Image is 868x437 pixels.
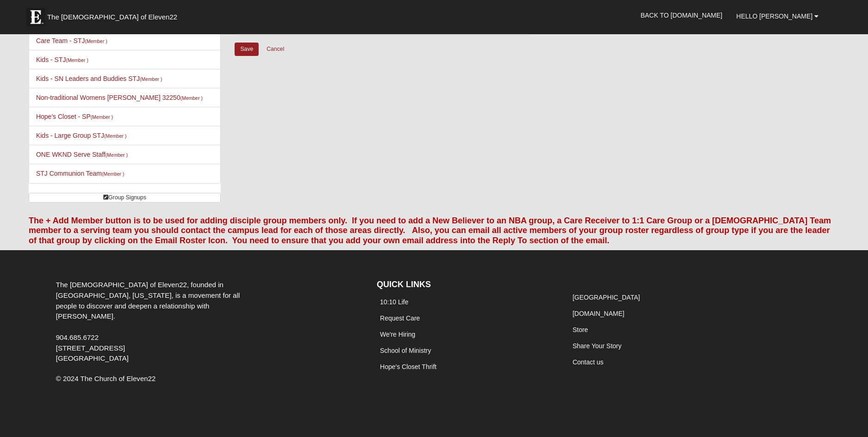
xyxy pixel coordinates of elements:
span: Hello [PERSON_NAME] [736,12,812,20]
a: 10:10 Life [380,298,409,306]
a: Kids - STJ(Member ) [36,56,88,63]
a: Hello [PERSON_NAME] [729,5,825,28]
a: Hope's Closet Thrift [380,363,436,370]
input: Alt+s [235,43,259,56]
a: Request Care [380,314,420,322]
h4: QUICK LINKS [377,280,555,290]
small: (Member ) [105,152,128,158]
a: Kids - SN Leaders and Buddies STJ(Member ) [36,75,162,82]
span: The [DEMOGRAPHIC_DATA] of Eleven22 [47,12,177,22]
a: The [DEMOGRAPHIC_DATA] of Eleven22 [22,3,207,26]
a: Cancel [260,42,290,56]
small: (Member ) [66,57,88,63]
a: Back to [DOMAIN_NAME] [633,4,729,27]
small: (Member ) [104,133,126,139]
small: (Member ) [102,171,124,177]
span: [GEOGRAPHIC_DATA] [56,354,129,362]
a: Non-traditional Womens [PERSON_NAME] 32250(Member ) [36,94,203,101]
img: Eleven22 logo [26,8,45,26]
a: Share Your Story [572,342,621,350]
a: ONE WKND Serve Staff(Member ) [36,151,128,158]
a: Contact us [572,358,603,366]
a: [GEOGRAPHIC_DATA] [572,294,640,301]
a: STJ Communion Team(Member ) [36,170,124,177]
small: (Member ) [180,95,203,101]
a: We're Hiring [380,331,415,338]
a: Care Team - STJ(Member ) [36,37,107,44]
span: © 2024 The Church of Eleven22 [56,375,156,382]
a: School of Ministry [380,347,431,354]
div: The [DEMOGRAPHIC_DATA] of Eleven22, founded in [GEOGRAPHIC_DATA], [US_STATE], is a movement for a... [49,280,263,364]
font: The + Add Member button is to be used for adding disciple group members only. If you need to add ... [29,216,831,245]
small: (Member ) [140,76,162,82]
a: Hope's Closet - SP(Member ) [36,113,113,120]
small: (Member ) [85,38,107,44]
a: Group Signups [29,193,221,203]
a: [DOMAIN_NAME] [572,310,624,317]
a: Kids - Large Group STJ(Member ) [36,132,126,139]
small: (Member ) [91,114,113,120]
a: Store [572,326,588,333]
